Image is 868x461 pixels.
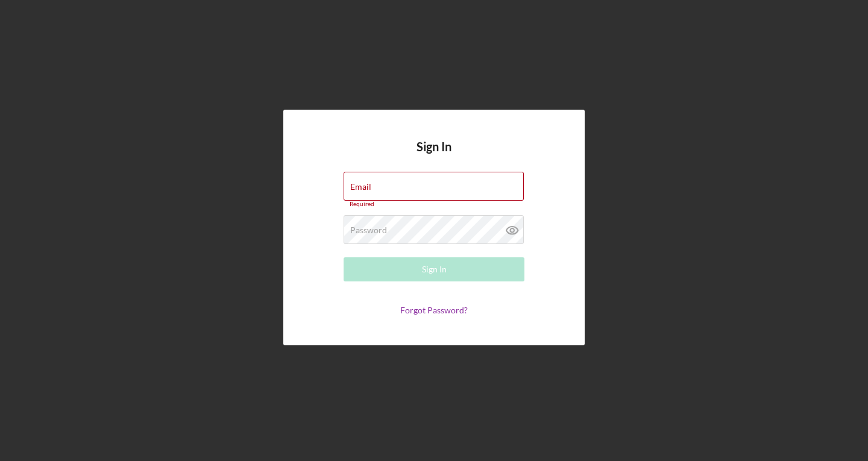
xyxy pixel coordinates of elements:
button: Sign In [344,257,524,281]
div: Sign In [422,257,447,281]
label: Email [350,182,371,192]
h4: Sign In [417,140,451,172]
a: Forgot Password? [400,305,468,315]
label: Password [350,225,387,235]
div: Required [344,201,524,208]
